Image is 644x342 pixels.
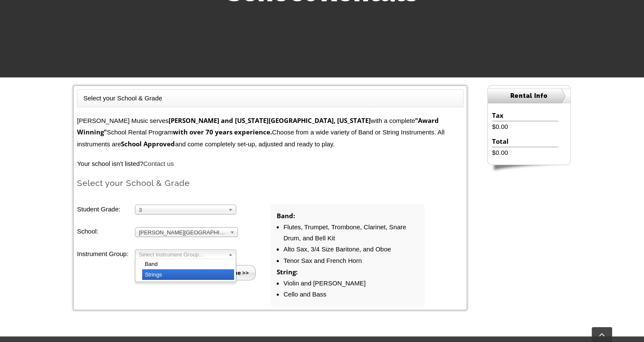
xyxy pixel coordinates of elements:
li: Total [492,136,558,147]
p: [PERSON_NAME] Music serves with a complete School Rental Program Choose from a wide variety of Ba... [77,115,464,150]
p: Your school isn't listed? [77,158,464,169]
li: $0.00 [492,121,558,132]
label: Student Grade: [77,204,135,215]
span: [PERSON_NAME][GEOGRAPHIC_DATA] [139,228,226,238]
strong: with over 70 years experience. [173,128,272,136]
li: $0.00 [492,147,558,158]
span: 3 [139,205,225,215]
a: Contact us [143,160,174,167]
strong: Band: [277,211,295,220]
strong: School Approved [121,140,175,148]
h2: Select your School & Grade [77,178,464,188]
li: Cello and Bass [283,289,418,300]
img: sidebar-footer.png [487,165,571,173]
label: Instrument Group: [77,248,135,259]
span: Select Instrument Group... [139,250,225,260]
li: Tenor Sax and French Horn [283,255,418,266]
h2: Rental Info [488,88,570,103]
li: Tax [492,110,558,121]
li: Band [142,259,234,269]
strong: [PERSON_NAME] and [US_STATE][GEOGRAPHIC_DATA], [US_STATE] [169,116,371,125]
li: Violin and [PERSON_NAME] [283,278,418,289]
li: Select your School & Grade [83,93,162,104]
strong: String: [277,268,298,276]
li: Flutes, Trumpet, Trombone, Clarinet, Snare Drum, and Bell Kit [283,222,418,244]
li: Alto Sax, 3/4 Size Baritone, and Oboe [283,244,418,255]
label: School: [77,226,135,237]
li: Strings [142,269,234,280]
